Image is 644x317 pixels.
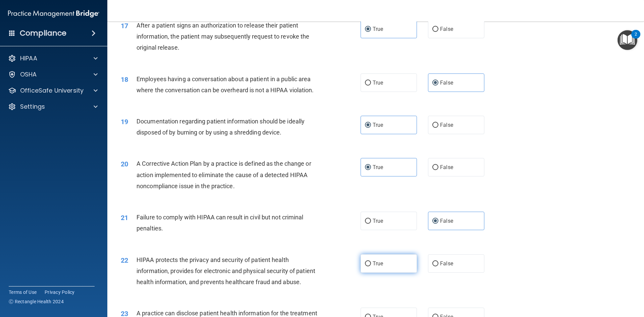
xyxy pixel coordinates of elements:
[8,7,99,20] img: PMB logo
[8,103,98,111] a: Settings
[365,27,371,32] input: True
[440,164,453,170] span: False
[20,54,37,62] p: HIPAA
[137,22,309,51] span: After a patient signs an authorization to release their patient information, the patient may subs...
[373,164,383,170] span: True
[635,34,637,43] div: 2
[365,261,371,266] input: True
[137,214,304,232] span: Failure to comply with HIPAA can result in civil but not criminal penalties.
[365,219,371,224] input: True
[440,218,453,224] span: False
[432,81,438,86] input: False
[610,271,636,296] iframe: Drift Widget Chat Controller
[8,87,98,95] a: OfficeSafe University
[440,26,453,32] span: False
[440,80,453,86] span: False
[8,54,98,62] a: HIPAA
[432,165,438,170] input: False
[432,123,438,128] input: False
[137,256,315,285] span: HIPAA protects the privacy and security of patient health information, provides for electronic an...
[432,27,438,32] input: False
[9,298,64,305] span: Ⓒ Rectangle Health 2024
[432,219,438,224] input: False
[121,75,128,84] span: 18
[365,81,371,86] input: True
[373,122,383,128] span: True
[440,122,453,128] span: False
[365,123,371,128] input: True
[137,75,314,94] span: Employees having a conversation about a patient in a public area where the conversation can be ov...
[365,165,371,170] input: True
[440,260,453,267] span: False
[45,289,75,296] a: Privacy Policy
[8,70,98,78] a: OSHA
[432,261,438,266] input: False
[121,118,128,126] span: 19
[373,80,383,86] span: True
[618,30,637,50] button: Open Resource Center, 2 new notifications
[121,160,128,168] span: 20
[121,214,128,222] span: 21
[137,118,305,136] span: Documentation regarding patient information should be ideally disposed of by burning or by using ...
[373,26,383,32] span: True
[9,289,37,296] a: Terms of Use
[121,22,128,30] span: 17
[20,103,45,111] p: Settings
[373,260,383,267] span: True
[20,29,66,38] h4: Compliance
[373,218,383,224] span: True
[137,160,311,189] span: A Corrective Action Plan by a practice is defined as the change or action implemented to eliminat...
[20,70,37,78] p: OSHA
[20,87,84,95] p: OfficeSafe University
[121,256,128,264] span: 22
